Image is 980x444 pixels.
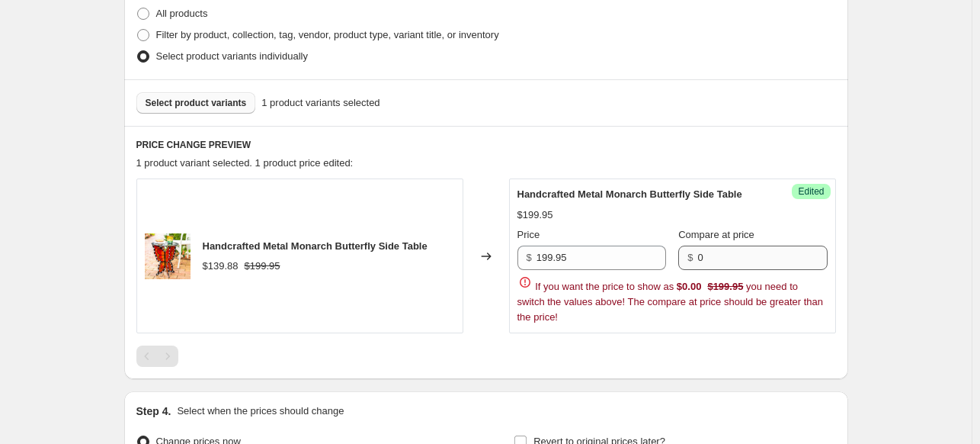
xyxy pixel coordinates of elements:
[687,252,693,263] span: $
[678,229,754,240] span: Compare at price
[527,252,532,263] span: $
[177,404,344,419] p: Select when the prices should change
[136,346,178,367] nav: Pagination
[517,281,824,323] span: If you want the price to show as you need to switch the values above! The compare at price should...
[517,229,540,240] span: Price
[156,50,308,62] span: Select product variants individually
[798,185,824,198] span: Edited
[136,404,171,419] h2: Step 4.
[156,8,208,19] span: All products
[203,259,239,274] div: $139.88
[136,157,354,169] span: 1 product variant selected. 1 product price edited:
[517,188,742,200] span: Handcrafted Metal Monarch Butterfly Side Table
[203,240,428,252] span: Handcrafted Metal Monarch Butterfly Side Table
[136,92,256,114] button: Select product variants
[245,259,280,274] strike: $199.95
[146,97,247,109] span: Select product variants
[145,233,191,279] img: 3909_072a7ff5-3855-42e7-a7a2-cf2409fa2ffa_80x.jpg
[156,29,499,40] span: Filter by product, collection, tag, vendor, product type, variant title, or inventory
[517,208,553,223] div: $199.95
[261,95,380,111] span: 1 product variants selected
[707,279,743,294] strike: $199.95
[136,139,836,151] h6: PRICE CHANGE PREVIEW
[677,279,702,294] div: $0.00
